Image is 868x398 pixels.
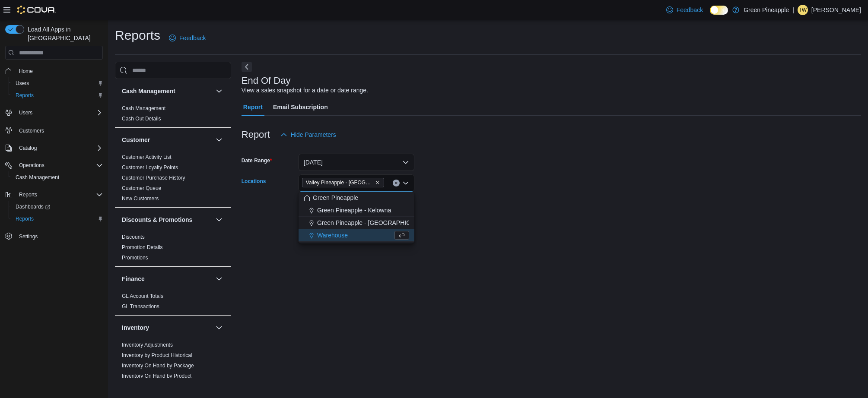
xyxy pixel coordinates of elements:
h3: Cash Management [122,87,175,95]
a: Customer Purchase History [122,175,185,181]
a: Inventory On Hand by Product [122,373,191,379]
img: Cova [17,6,56,14]
a: Dashboards [9,201,106,213]
span: Customer Purchase History [122,174,185,181]
a: GL Transactions [122,303,159,310]
span: Reports [12,214,103,224]
span: Feedback [677,6,703,14]
span: Dashboards [12,202,103,212]
span: Inventory by Product Historical [122,352,192,359]
button: Customers [2,124,106,136]
a: Promotion Details [122,244,163,250]
span: Cash Out Details [122,115,161,122]
span: Users [19,109,32,116]
a: Cash Out Details [122,116,161,122]
button: Next [242,62,252,72]
a: Customer Queue [122,185,161,191]
button: Reports [16,190,41,200]
button: Green Pineapple - [GEOGRAPHIC_DATA] [299,217,414,229]
a: Users [12,78,32,88]
span: Feedback [179,34,206,42]
a: Inventory Adjustments [122,342,173,348]
button: Discounts & Promotions [122,215,212,224]
div: Cash Management [115,103,231,127]
span: Promotion Details [122,244,163,251]
button: Customer [214,135,224,145]
a: Reports [12,214,37,224]
p: [PERSON_NAME] [811,5,861,15]
button: Settings [2,230,106,243]
button: Users [9,77,106,89]
div: Choose from the following options [299,192,414,242]
button: Clear input [393,180,400,186]
a: Home [16,66,36,76]
a: Reports [12,90,37,101]
button: Catalog [16,143,40,153]
span: Discounts [122,234,145,240]
button: Warehouse [299,229,414,242]
span: Customer Queue [122,185,161,192]
input: Dark Mode [710,6,728,15]
button: Inventory [214,322,224,333]
button: Home [2,65,106,77]
button: Reports [2,189,106,201]
button: Green Pineapple [299,192,414,204]
span: Operations [16,160,103,171]
span: Green Pineapple - Kelowna [317,206,391,215]
span: Warehouse [317,231,348,240]
span: Email Subscription [273,98,328,116]
a: Inventory by Product Historical [122,352,192,358]
button: Users [2,107,106,119]
span: GL Account Totals [122,293,163,300]
a: Feedback [165,29,209,47]
button: Customer [122,136,212,144]
a: Settings [16,231,41,242]
div: Timothy Whitney [798,5,808,15]
a: New Customers [122,196,159,202]
span: Home [19,68,33,75]
button: Hide Parameters [277,126,340,143]
span: Load All Apps in [GEOGRAPHIC_DATA] [24,25,103,42]
div: Finance [115,291,231,315]
label: Locations [242,178,266,185]
h3: Customer [122,136,150,144]
a: Feedback [663,1,706,19]
span: Catalog [19,145,37,152]
a: Customers [16,126,48,136]
a: GL Account Totals [122,293,163,299]
button: Cash Management [9,171,106,183]
span: Settings [16,231,103,242]
button: Catalog [2,142,106,154]
a: Inventory On Hand by Package [122,363,194,369]
a: Dashboards [12,202,54,212]
span: Reports [19,191,37,198]
span: Green Pineapple - [GEOGRAPHIC_DATA] [317,218,431,227]
p: Green Pineapple [744,5,789,15]
button: Users [16,107,36,118]
span: Reports [16,92,34,99]
button: Inventory [122,323,212,332]
span: Inventory On Hand by Product [122,373,191,379]
a: Customer Activity List [122,154,172,160]
nav: Complex example [5,61,103,265]
span: Catalog [16,143,103,153]
a: Promotions [122,255,148,261]
button: Operations [16,160,48,171]
span: Valley Pineapple - Fruitvale [302,178,384,187]
button: Close list of options [402,180,409,186]
span: TW [799,5,807,15]
h3: Inventory [122,323,149,332]
h3: End Of Day [242,76,291,86]
label: Date Range [242,157,272,164]
button: Reports [9,89,106,101]
button: Finance [214,274,224,284]
a: Customer Loyalty Points [122,164,178,171]
span: Dark Mode [710,15,710,15]
div: View a sales snapshot for a date or date range. [242,86,368,95]
a: Cash Management [122,105,165,111]
button: Cash Management [214,86,224,96]
button: Finance [122,275,212,283]
div: Discounts & Promotions [115,232,231,266]
span: Inventory On Hand by Package [122,362,194,369]
button: Discounts & Promotions [214,215,224,225]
